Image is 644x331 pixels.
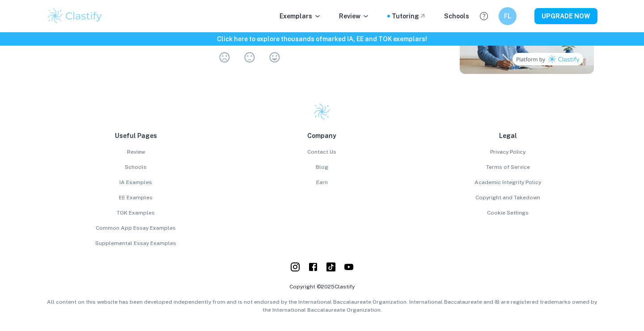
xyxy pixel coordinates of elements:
a: Common App Essay Examples [47,224,225,232]
p: All content on this website has been developed independently from and is not endorsed by the Inte... [47,298,597,314]
img: Clastify logo [47,7,103,25]
h6: FL [503,11,513,21]
img: Clastify logo [313,103,331,120]
p: Company [233,131,411,141]
a: Copyright and Takedown [419,193,597,202]
a: IA Examples [47,178,225,186]
a: Privacy Policy [419,148,597,156]
a: Cookie Settings [419,209,597,217]
a: Schools [47,163,225,171]
p: Useful Pages [47,131,225,141]
p: Review [339,11,369,21]
p: Legal [419,131,597,141]
a: Review [47,148,225,156]
h6: Click here to explore thousands of marked IA, EE and TOK exemplars ! [2,34,642,44]
a: Tutoring [392,11,426,21]
a: Instagram [290,262,301,275]
a: Academic Integrity Policy [419,178,597,186]
button: FL [499,7,517,25]
a: TOK Examples [47,209,225,217]
a: EE Examples [47,193,225,202]
a: Earn [233,178,411,186]
a: Facebook [308,262,318,275]
a: Supplemental Essay Examples [47,239,225,247]
p: Exemplars [280,11,321,21]
p: Copyright © 2025 Clastify [47,283,597,291]
a: Terms of Service [419,163,597,171]
button: Help and Feedback [476,9,491,24]
a: Contact Us [233,148,411,156]
a: YouTube [326,262,336,275]
a: YouTube [343,262,354,275]
a: Blog [233,163,411,171]
button: UPGRADE NOW [534,8,597,24]
a: Schools [444,11,469,21]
